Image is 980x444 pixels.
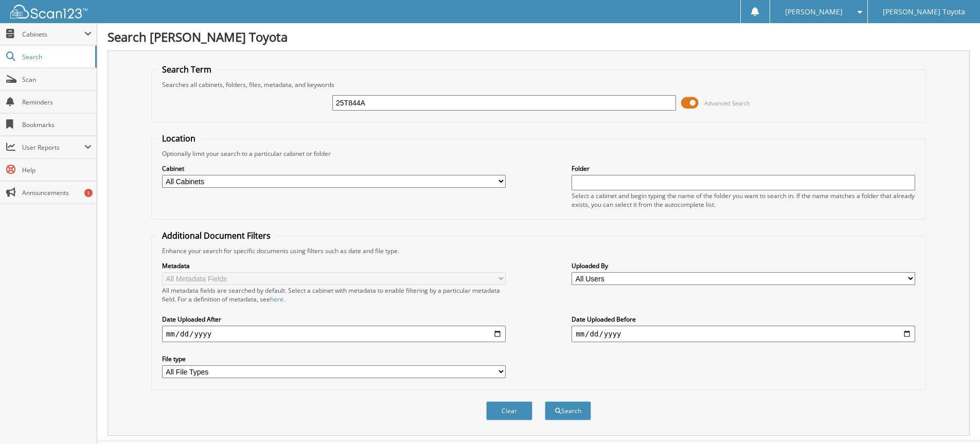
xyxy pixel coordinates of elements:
[162,315,506,324] label: Date Uploaded After
[270,295,283,304] a: here
[572,164,915,173] label: Folder
[10,5,87,19] img: scan123-logo-white.svg
[157,64,217,75] legend: Search Term
[162,326,506,342] input: start
[22,98,92,106] span: Reminders
[162,261,506,270] label: Metadata
[785,9,843,15] span: [PERSON_NAME]
[22,30,84,39] span: Cabinets
[157,149,920,158] div: Optionally limit your search to a particular cabinet or folder
[157,246,920,255] div: Enhance your search for specific documents using filters such as date and file type.
[162,164,506,173] label: Cabinet
[545,401,591,420] button: Search
[162,286,506,304] div: All metadata fields are searched by default. Select a cabinet with metadata to enable filtering b...
[22,120,92,129] span: Bookmarks
[108,28,970,45] h1: Search [PERSON_NAME] Toyota
[572,191,915,209] div: Select a cabinet and begin typing the name of the folder you want to search in. If the name match...
[157,80,920,89] div: Searches all cabinets, folders, files, metadata, and keywords
[84,189,93,197] div: 1
[22,75,92,84] span: Scan
[572,261,915,270] label: Uploaded By
[22,52,90,61] span: Search
[157,133,201,144] legend: Location
[157,230,276,241] legend: Additional Document Filters
[572,326,915,342] input: end
[22,188,92,197] span: Announcements
[22,166,92,174] span: Help
[704,99,750,107] span: Advanced Search
[572,315,915,324] label: Date Uploaded Before
[929,395,980,444] iframe: Chat Widget
[22,143,84,152] span: User Reports
[486,401,532,420] button: Clear
[883,9,965,15] span: [PERSON_NAME] Toyota
[162,354,506,363] label: File type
